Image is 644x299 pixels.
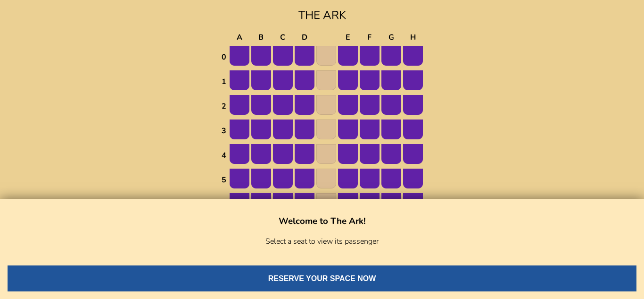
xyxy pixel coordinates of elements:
[359,32,380,44] th: F
[221,144,228,167] td: 4
[298,8,346,23] h1: THE ARK
[8,215,636,227] h3: Welcome to The Ark!
[403,32,423,44] th: H
[381,32,402,44] th: G
[229,32,250,44] th: A
[272,32,293,44] th: C
[221,45,228,69] td: 0
[338,32,358,44] th: E
[221,168,228,192] td: 5
[221,193,228,216] td: 6
[221,94,228,118] td: 2
[221,70,228,94] td: 1
[221,119,228,143] td: 3
[251,32,272,44] th: B
[8,273,636,284] a: RESERVE YOUR SPACE NOW
[8,236,636,247] p: Select a seat to view its passenger
[294,32,315,44] th: D
[8,265,636,291] button: RESERVE YOUR SPACE NOW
